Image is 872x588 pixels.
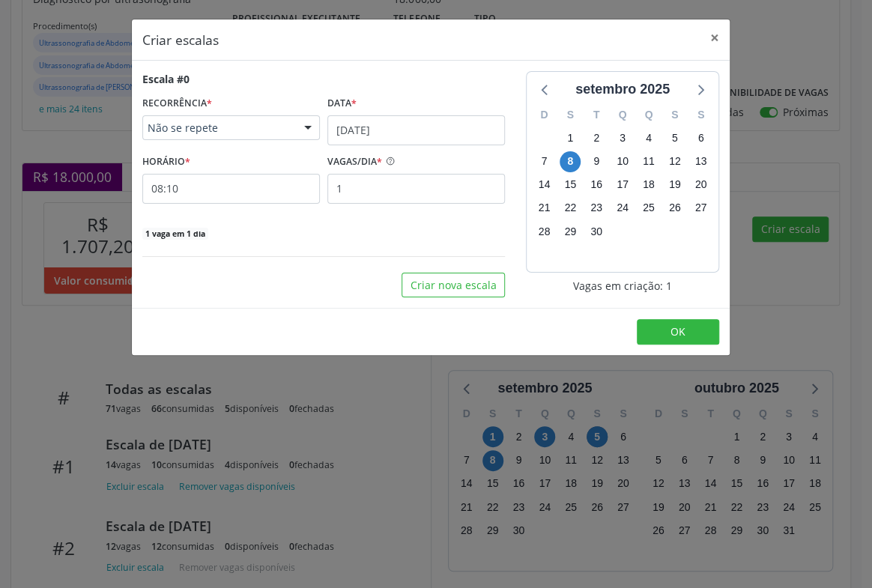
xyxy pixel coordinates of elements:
span: sexta-feira, 12 de setembro de 2025 [664,151,685,172]
span: terça-feira, 9 de setembro de 2025 [586,151,607,172]
label: Data [327,92,357,115]
span: domingo, 21 de setembro de 2025 [533,198,554,219]
label: HORÁRIO [142,151,190,174]
ion-icon: help circle outline [382,151,396,166]
span: terça-feira, 16 de setembro de 2025 [586,175,607,196]
span: quarta-feira, 10 de setembro de 2025 [612,151,633,172]
div: S [557,103,584,127]
button: OK [637,319,719,345]
span: sábado, 20 de setembro de 2025 [691,175,712,196]
span: 1 vaga em 1 dia [142,228,208,240]
span: domingo, 14 de setembro de 2025 [533,175,554,196]
span: quinta-feira, 18 de setembro de 2025 [638,175,659,196]
div: S [688,103,714,127]
div: Escala #0 [142,71,190,87]
div: S [661,103,688,127]
label: RECORRÊNCIA [142,92,212,115]
span: quinta-feira, 4 de setembro de 2025 [638,127,659,148]
div: D [531,103,557,127]
span: sábado, 6 de setembro de 2025 [691,127,712,148]
span: segunda-feira, 15 de setembro de 2025 [560,175,581,196]
span: Não se repete [148,121,289,136]
span: segunda-feira, 1 de setembro de 2025 [560,127,581,148]
span: quarta-feira, 3 de setembro de 2025 [612,127,633,148]
span: quarta-feira, 24 de setembro de 2025 [612,198,633,219]
div: Vagas em criação: 1 [526,278,719,294]
span: terça-feira, 30 de setembro de 2025 [586,221,607,242]
span: sexta-feira, 26 de setembro de 2025 [664,198,685,219]
span: terça-feira, 2 de setembro de 2025 [586,127,607,148]
button: Criar nova escala [402,273,505,298]
span: quinta-feira, 11 de setembro de 2025 [638,151,659,172]
span: segunda-feira, 22 de setembro de 2025 [560,198,581,219]
input: 00:00 [142,174,320,204]
span: quarta-feira, 17 de setembro de 2025 [612,175,633,196]
h5: Criar escalas [142,30,219,49]
span: domingo, 7 de setembro de 2025 [533,151,554,172]
span: OK [670,324,685,339]
span: segunda-feira, 29 de setembro de 2025 [560,221,581,242]
span: domingo, 28 de setembro de 2025 [533,221,554,242]
span: terça-feira, 23 de setembro de 2025 [586,198,607,219]
div: T [584,103,610,127]
div: setembro 2025 [569,79,676,100]
span: sábado, 13 de setembro de 2025 [691,151,712,172]
span: sábado, 27 de setembro de 2025 [691,198,712,219]
button: Close [700,19,730,56]
span: quinta-feira, 25 de setembro de 2025 [638,198,659,219]
input: Selecione uma data [327,115,505,145]
span: sexta-feira, 5 de setembro de 2025 [664,127,685,148]
label: VAGAS/DIA [327,151,382,174]
span: sexta-feira, 19 de setembro de 2025 [664,175,685,196]
span: segunda-feira, 8 de setembro de 2025 [560,151,581,172]
div: Q [635,103,661,127]
div: Q [610,103,636,127]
